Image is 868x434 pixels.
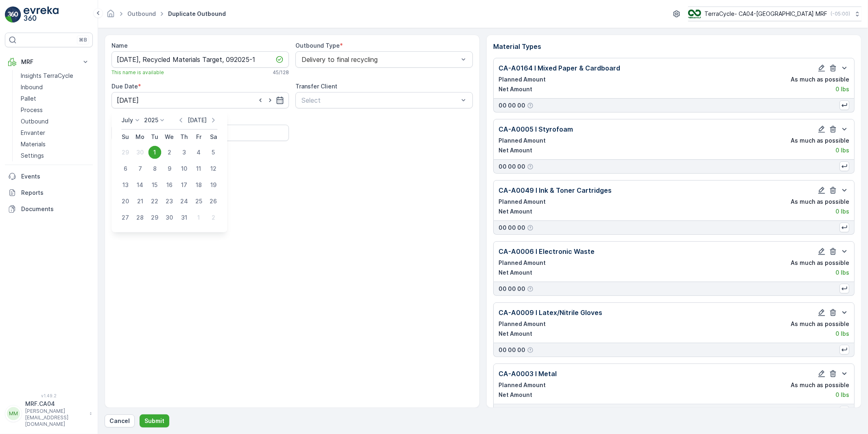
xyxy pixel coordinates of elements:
[21,83,43,91] p: Inbound
[498,85,532,93] p: Net Amount
[21,58,77,66] p: MRF
[192,178,205,192] div: 18
[191,130,206,144] th: Friday
[498,285,525,293] p: 00 00 00
[148,211,161,224] div: 29
[295,83,337,90] label: Transfer Client
[498,198,546,206] p: Planned Amount
[105,414,135,427] button: Cancel
[498,224,525,232] p: 00 00 00
[498,391,532,399] p: Net Amount
[21,117,48,126] p: Outbound
[144,116,158,124] p: 2025
[498,75,546,84] p: Planned Amount
[498,369,557,379] p: CA-A0003 I Metal
[498,308,602,317] p: CA-A0009 I Latex/Nitrile Gloves
[207,178,220,192] div: 19
[5,54,93,70] button: MRF
[148,146,161,159] div: 1
[5,185,93,201] a: Reports
[498,320,546,328] p: Planned Amount
[498,330,532,338] p: Net Amount
[24,7,59,23] img: logo_light-DOdMpM7g.png
[498,124,573,134] p: CA-A0005 I Styrofoam
[17,104,93,116] a: Process
[119,162,132,175] div: 6
[177,195,190,208] div: 24
[207,195,220,208] div: 26
[791,75,849,84] p: As much as possible
[118,130,133,144] th: Sunday
[112,42,128,49] label: Name
[112,83,138,90] label: Due Date
[163,162,176,175] div: 9
[119,178,132,192] div: 13
[192,146,205,159] div: 4
[177,130,191,144] th: Thursday
[207,211,220,224] div: 2
[5,168,93,185] a: Events
[163,178,176,192] div: 16
[25,408,85,427] p: [PERSON_NAME][EMAIL_ADDRESS][DOMAIN_NAME]
[192,162,205,175] div: 11
[5,7,21,23] img: logo
[207,162,220,175] div: 12
[498,185,612,195] p: CA-A0049 I Ink & Toner Cartridges
[17,127,93,139] a: Envanter
[17,93,93,104] a: Pallet
[527,286,533,292] div: Help Tooltip Icon
[498,207,532,216] p: Net Amount
[112,69,164,76] span: This name is available
[192,211,205,224] div: 1
[791,198,849,206] p: As much as possible
[133,146,146,159] div: 30
[21,205,90,213] p: Documents
[133,211,146,224] div: 28
[148,195,161,208] div: 22
[177,146,190,159] div: 3
[140,414,169,427] button: Submit
[21,152,44,160] p: Settings
[21,95,36,103] p: Pallet
[17,150,93,161] a: Settings
[163,211,176,224] div: 30
[527,102,533,109] div: Help Tooltip Icon
[119,211,132,224] div: 27
[106,12,115,19] a: Homepage
[133,195,146,208] div: 21
[119,146,132,159] div: 29
[188,116,207,124] p: [DATE]
[5,393,93,398] span: v 1.49.2
[177,211,190,224] div: 31
[127,10,156,17] a: Outbound
[109,417,130,425] p: Cancel
[791,320,849,328] p: As much as possible
[835,207,849,216] p: 0 lbs
[5,201,93,217] a: Documents
[21,106,43,114] p: Process
[704,10,827,18] p: TerraCycle- CA04-[GEOGRAPHIC_DATA] MRF
[133,162,146,175] div: 7
[498,259,546,267] p: Planned Amount
[498,381,546,389] p: Planned Amount
[527,347,533,353] div: Help Tooltip Icon
[21,140,46,148] p: Materials
[192,195,205,208] div: 25
[25,400,85,408] p: MRF.CA04
[791,137,849,145] p: As much as possible
[148,178,161,192] div: 15
[302,95,459,105] p: Select
[144,417,164,425] p: Submit
[835,269,849,277] p: 0 lbs
[835,146,849,154] p: 0 lbs
[17,139,93,150] a: Materials
[166,10,227,18] span: Duplicate Outbound
[147,130,162,144] th: Tuesday
[7,407,20,420] div: MM
[112,92,289,108] input: dd/mm/yyyy
[17,70,93,82] a: Insights TerraCycle
[688,9,701,18] img: TC_8rdWMmT_gp9TRR3.png
[121,116,133,124] p: July
[177,178,190,192] div: 17
[17,82,93,93] a: Inbound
